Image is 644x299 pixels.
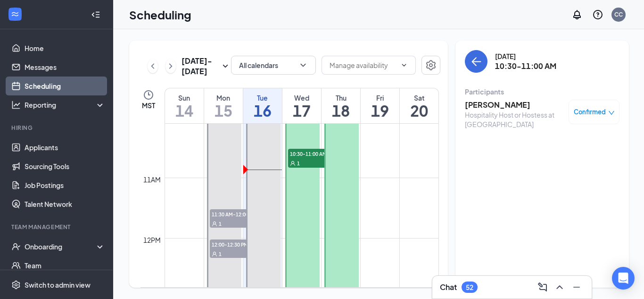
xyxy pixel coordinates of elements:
div: Mon [204,93,243,103]
a: September 16, 2025 [243,88,282,123]
svg: QuestionInfo [592,9,603,20]
a: September 15, 2025 [204,88,243,123]
div: Hiring [11,124,103,132]
svg: Clock [143,89,154,101]
div: [DATE] [495,51,556,61]
svg: Settings [425,60,437,71]
a: Talent Network [25,195,105,214]
h3: 10:30-11:00 AM [495,61,556,71]
h1: 17 [282,103,321,119]
svg: Minimize [571,282,582,293]
span: 1 [219,251,222,257]
div: Reporting [25,100,106,110]
svg: User [212,251,217,257]
div: 12pm [141,235,163,245]
div: Team Management [11,223,103,231]
a: Sourcing Tools [25,157,105,176]
h1: 15 [204,103,243,119]
h1: 19 [361,103,399,119]
div: 11am [141,174,163,185]
svg: ArrowLeft [471,56,482,67]
input: Manage availability [330,60,396,70]
a: Applicants [25,138,105,157]
div: Sun [165,93,204,103]
button: Minimize [569,280,584,295]
div: CC [614,10,623,18]
h3: Chat [440,282,457,292]
h1: Scheduling [129,7,191,23]
button: ChevronUp [552,280,567,295]
div: Onboarding [25,242,97,251]
button: Settings [421,56,440,75]
span: 10:30-11:00 AM [288,149,335,158]
a: September 19, 2025 [361,88,399,123]
div: Thu [322,93,360,103]
button: ComposeMessage [535,280,550,295]
h1: 20 [400,103,438,119]
a: Team [25,256,105,275]
svg: ChevronLeft [148,60,157,72]
a: September 20, 2025 [400,88,438,123]
svg: User [212,221,217,227]
h3: [PERSON_NAME] [465,100,564,110]
h1: 14 [165,103,204,119]
a: September 17, 2025 [282,88,321,123]
div: Tue [243,93,282,103]
svg: Settings [11,280,21,290]
div: Sat [400,93,438,103]
svg: ComposeMessage [537,282,548,293]
span: 12:00-12:30 PM [210,239,257,249]
div: 52 [466,283,473,291]
div: Hospitality Host or Hostess at [GEOGRAPHIC_DATA] [465,110,564,129]
h1: 16 [243,103,282,119]
svg: User [290,161,296,166]
span: 1 [219,221,222,227]
a: Settings [421,56,440,77]
svg: Collapse [91,10,100,19]
a: Scheduling [25,77,105,95]
span: MST [142,101,155,110]
svg: ChevronRight [166,60,175,72]
button: ChevronRight [165,59,176,73]
svg: ChevronDown [298,60,308,70]
svg: ChevronUp [554,282,565,293]
span: Confirmed [574,107,606,117]
div: Fri [361,93,399,103]
svg: UserCheck [11,242,21,251]
svg: ChevronDown [400,61,408,69]
span: down [608,110,615,116]
button: ChevronLeft [148,59,158,73]
svg: Analysis [11,100,21,110]
span: 1 [297,160,300,167]
h3: [DATE] - [DATE] [182,56,220,77]
button: back-button [465,50,487,73]
div: Participants [465,87,619,96]
svg: WorkstreamLogo [10,9,20,19]
button: All calendarsChevronDown [231,56,316,75]
svg: Notifications [571,9,583,20]
a: Home [25,39,105,58]
div: Open Intercom Messenger [612,267,635,290]
svg: SmallChevronDown [220,60,231,72]
div: Wed [282,93,321,103]
a: September 18, 2025 [322,88,360,123]
a: September 14, 2025 [165,88,204,123]
h1: 18 [322,103,360,119]
span: 11:30 AM-12:00 PM [210,209,257,219]
div: Switch to admin view [25,280,91,290]
a: Messages [25,58,105,77]
a: Job Postings [25,176,105,195]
